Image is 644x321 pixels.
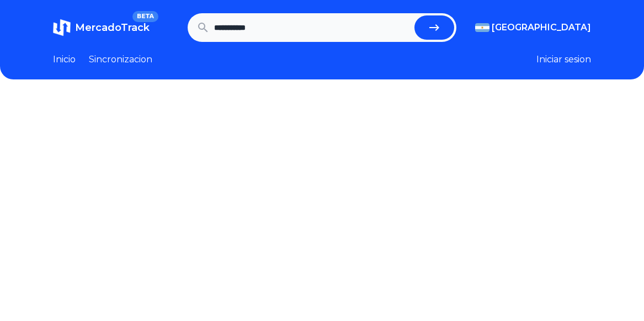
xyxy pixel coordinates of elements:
[536,53,591,66] button: Iniciar sesion
[53,19,150,36] a: MercadoTrackBETA
[475,21,591,34] button: [GEOGRAPHIC_DATA]
[53,19,71,36] img: MercadoTrack
[132,11,158,22] span: BETA
[89,53,152,66] a: Sincronizacion
[475,23,489,32] img: Argentina
[492,21,591,34] span: [GEOGRAPHIC_DATA]
[75,22,150,34] span: MercadoTrack
[53,53,76,66] a: Inicio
